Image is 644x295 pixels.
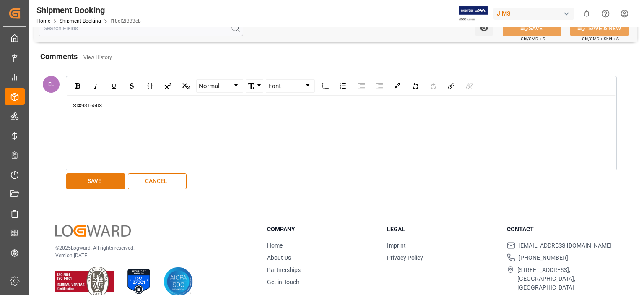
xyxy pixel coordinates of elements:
[442,79,478,93] div: rdw-link-control
[48,81,54,87] span: EL
[267,254,291,261] a: About Us
[36,18,50,24] a: Home
[519,253,568,262] span: [PHONE_NUMBER]
[267,225,377,234] h3: Company
[73,102,610,110] div: rdw-editor
[462,80,477,92] div: Unlink
[128,173,187,189] button: CANCEL
[39,20,243,36] input: Search Fields
[521,36,545,42] span: Ctrl/CMD + S
[336,80,351,92] div: Ordered
[40,51,78,62] h2: Comments
[570,20,629,36] button: SAVE & NEW
[55,225,131,237] img: Logward Logo
[408,80,423,92] div: Undo
[267,242,283,249] a: Home
[244,79,265,93] div: rdw-font-size-control
[268,81,281,91] span: Font
[318,80,332,92] div: Unordered
[67,77,616,96] div: rdw-toolbar
[88,80,103,92] div: Italic
[195,79,244,93] div: rdw-block-control
[73,102,81,109] span: SI#
[197,80,243,92] a: Block Type
[265,79,316,93] div: rdw-font-family-control
[406,79,442,93] div: rdw-history-control
[372,80,387,92] div: Outdent
[199,81,220,91] span: Normal
[517,266,616,292] span: [STREET_ADDRESS], [GEOGRAPHIC_DATA], [GEOGRAPHIC_DATA]
[459,6,488,21] img: Exertis%20JAM%20-%20Email%20Logo.jpg_1722504956.jpg
[266,79,315,93] div: rdw-dropdown
[503,20,561,36] button: SAVE
[577,4,596,23] button: show 0 new notifications
[246,79,263,93] div: rdw-dropdown
[475,20,493,36] button: open menu
[267,279,299,285] a: Get in Touch
[387,254,423,261] a: Privacy Policy
[267,266,301,273] a: Partnerships
[81,102,102,109] span: 9316503
[519,241,612,250] span: [EMAIL_ADDRESS][DOMAIN_NAME]
[161,80,175,92] div: Superscript
[66,173,125,189] button: SAVE
[387,242,406,249] a: Imprint
[143,80,157,92] div: Monospace
[444,80,459,92] div: Link
[388,79,406,93] div: rdw-color-picker
[55,252,246,259] p: Version [DATE]
[507,225,616,234] h3: Contact
[266,80,314,92] a: Font
[179,80,193,92] div: Subscript
[125,80,139,92] div: Strikethrough
[60,18,101,24] a: Shipment Booking
[106,80,121,92] div: Underline
[83,55,112,60] a: View History
[354,80,369,92] div: Indent
[69,79,195,93] div: rdw-inline-control
[36,4,141,16] div: Shipment Booking
[246,80,263,92] a: Font Size
[387,225,496,234] h3: Legal
[493,5,577,21] button: JIMS
[426,80,441,92] div: Redo
[596,4,615,23] button: Help Center
[55,244,246,252] p: © 2025 Logward. All rights reserved.
[70,80,85,92] div: Bold
[493,8,574,20] div: JIMS
[67,77,616,170] div: rdw-wrapper
[196,79,243,93] div: rdw-dropdown
[316,79,388,93] div: rdw-list-control
[582,36,619,42] span: Ctrl/CMD + Shift + S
